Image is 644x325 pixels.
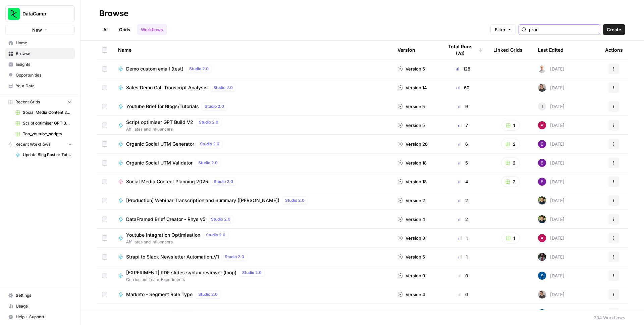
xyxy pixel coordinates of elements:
[200,141,219,147] span: Studio 2.0
[538,121,546,129] img: 43c7ryrks7gay32ec4w6nmwi11rw
[443,65,483,72] div: 128
[538,159,565,167] div: [DATE]
[538,215,546,223] img: otvsmcihctxzw9magmud1ryisfe4
[538,272,565,280] div: [DATE]
[443,216,483,223] div: 2
[118,84,387,92] a: Sales Demo Call Transcript AnalysisStudio 2.0
[214,179,233,185] span: Studio 2.0
[126,84,208,91] span: Sales Demo Call Transcript Analysis
[5,97,75,107] button: Recent Grids
[397,310,416,317] div: Draft
[23,120,72,126] span: Script optimiser GPT Build V2 Grid
[126,178,208,185] span: Social Media Content Planning 2025
[493,41,523,59] div: Linked Grids
[397,84,427,91] div: Version 14
[538,309,565,317] div: [DATE]
[397,103,425,110] div: Version 5
[118,118,387,132] a: Script optimiser GPT Build V2Studio 2.0Affiliates and Influencers
[189,66,209,72] span: Studio 2.0
[443,159,483,166] div: 5
[12,149,75,160] a: Update Blog Post or Tutorial v2
[126,119,193,126] span: Script optimiser GPT Build V2
[12,118,75,129] a: Script optimiser GPT Build V2 Grid
[126,65,183,72] span: Demo custom email (test)
[538,253,565,261] div: [DATE]
[397,178,427,185] div: Version 18
[538,253,546,261] img: jwbfb6rpxh8i8iyjsx6c6sndq6te
[126,126,224,132] span: Affiliates and Influencers
[126,277,267,283] span: Curriculum Team_Experiments
[603,24,625,35] button: Create
[118,102,387,110] a: Youtube Brief for Blogs/TutorialsStudio 2.0
[199,119,218,125] span: Studio 2.0
[118,41,387,59] div: Name
[538,234,546,242] img: 43c7ryrks7gay32ec4w6nmwi11rw
[126,216,205,223] span: DataFramed Brief Creator - Rhys v5
[397,141,428,147] div: Version 26
[5,59,75,70] a: Insights
[397,253,425,260] div: Version 5
[126,253,219,260] span: Strapi to Slack Newsletter Automation_V1
[538,196,565,204] div: [DATE]
[529,26,597,33] input: Search
[16,83,72,89] span: Your Data
[126,291,193,298] span: Marketo - Segment Role Type
[23,152,72,158] span: Update Blog Post or Tutorial v2
[538,178,565,186] div: [DATE]
[397,291,425,298] div: Version 4
[538,41,563,59] div: Last Edited
[605,41,623,59] div: Actions
[126,141,194,147] span: Organic Social UTM Generator
[22,10,63,17] span: DataCamp
[501,139,520,149] button: 2
[607,26,621,33] span: Create
[443,310,483,317] div: 0
[12,129,75,139] a: Top_youtube_scripts
[23,109,72,115] span: Social Media Content 2025
[118,290,387,298] a: Marketo - Segment Role TypeStudio 2.0
[99,8,128,19] div: Browse
[594,314,625,321] div: 304 Workflows
[5,290,75,301] a: Settings
[443,122,483,129] div: 7
[538,84,546,92] img: 65juqsox9isgpoisjwchs7o0mhvx
[538,178,546,186] img: e4njzf3bqkrs28am5bweqlth8km9
[443,197,483,204] div: 2
[538,290,546,298] img: 65juqsox9isgpoisjwchs7o0mhvx
[126,310,167,317] span: Shahzad_Azure_v1
[206,232,225,238] span: Studio 2.0
[16,61,72,67] span: Insights
[16,72,72,78] span: Opportunities
[16,51,72,57] span: Browse
[285,197,305,203] span: Studio 2.0
[538,65,565,73] div: [DATE]
[538,272,546,280] img: 6chtq46w4vwkdixufal274a3oo7w
[32,27,42,33] span: New
[205,103,224,109] span: Studio 2.0
[118,65,387,73] a: Demo custom email (test)Studio 2.0
[538,234,565,242] div: [DATE]
[126,103,199,110] span: Youtube Brief for Blogs/Tutorials
[99,24,112,35] a: All
[12,107,75,118] a: Social Media Content 2025
[5,70,75,81] a: Opportunities
[118,215,387,223] a: DataFramed Brief Creator - Rhys v5Studio 2.0
[501,233,520,243] button: 1
[397,197,425,204] div: Version 2
[126,232,200,238] span: Youtube Integration Optimisation
[16,314,72,320] span: Help + Support
[242,270,262,276] span: Studio 2.0
[5,139,75,149] button: Recent Workflows
[16,303,72,309] span: Usage
[397,65,425,72] div: Version 5
[5,301,75,312] a: Usage
[538,290,565,298] div: [DATE]
[443,272,483,279] div: 0
[5,25,75,35] button: New
[397,122,425,129] div: Version 5
[118,159,387,167] a: Organic Social UTM ValidatorStudio 2.0
[198,160,218,166] span: Studio 2.0
[443,178,483,185] div: 4
[538,65,546,73] img: end45l1nfw1proyfxci2uwavy3r8
[443,141,483,147] div: 6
